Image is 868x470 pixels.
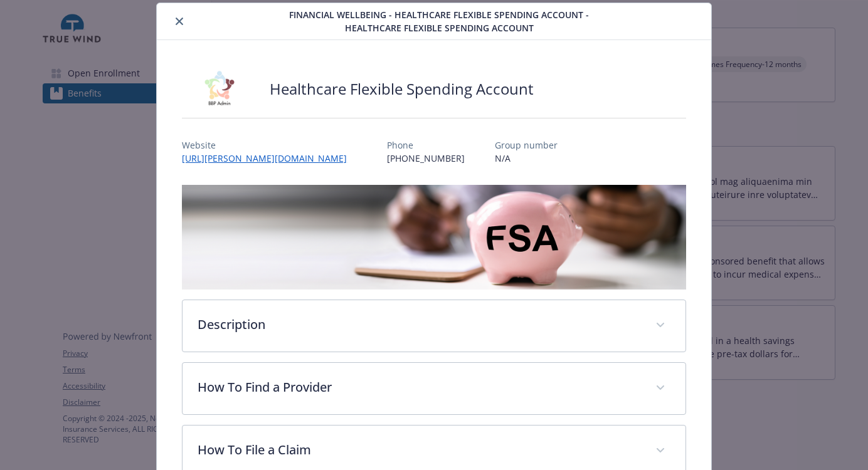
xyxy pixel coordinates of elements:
[172,14,187,29] button: close
[198,378,640,397] p: How To Find a Provider
[495,138,558,152] p: Group number
[495,152,558,165] p: N/A
[182,152,357,164] a: [URL][PERSON_NAME][DOMAIN_NAME]
[387,152,465,165] p: [PHONE_NUMBER]
[198,315,640,334] p: Description
[182,70,257,108] img: BBP Administration
[183,300,685,352] div: Description
[182,185,686,290] img: banner
[387,138,465,152] p: Phone
[270,78,534,100] h2: Healthcare Flexible Spending Account
[276,8,603,34] span: Financial Wellbeing - Healthcare Flexible Spending Account - Healthcare Flexible Spending Account
[198,441,640,459] p: How To File a Claim
[183,363,685,414] div: How To Find a Provider
[182,138,357,152] p: Website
